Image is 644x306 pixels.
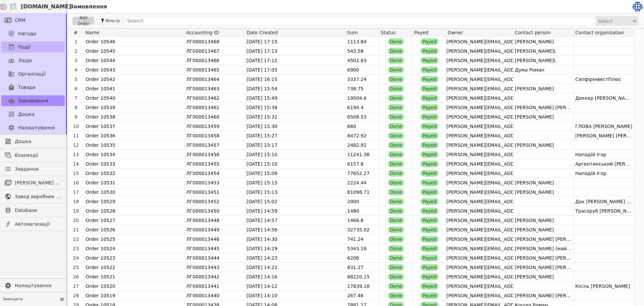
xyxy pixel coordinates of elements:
div: [DATE] 17:13 [245,46,345,56]
div: [DATE] 14:12 [245,281,345,291]
div: Done [388,114,404,120]
div: 10 [68,122,84,131]
a: Взаємодії [1,150,65,161]
div: [DATE] 17:15 [245,37,345,46]
div: Order 10524 [86,244,184,253]
div: Done [388,264,404,271]
div: 26 [68,272,84,281]
a: Автоматизації [1,219,65,229]
div: [PERSON_NAME][EMAIL_ADDRESS][DOMAIN_NAME] [446,56,513,65]
div: Payed [420,85,438,92]
div: 19 [68,206,84,216]
div: [PERSON_NAME][EMAIL_ADDRESS][DOMAIN_NAME] [446,46,513,55]
a: Завод виробник металочерепиці - B2B платформа [1,191,65,202]
div: [PERSON_NAME][EMAIL_ADDRESS][DOMAIN_NAME] [446,122,513,131]
div: 11241.38 [347,150,379,159]
div: [PERSON_NAME][EMAIL_ADDRESS][DOMAIN_NAME] [446,169,513,178]
input: Search [125,16,593,26]
div: Payed [420,57,438,64]
a: Події [1,42,65,52]
a: CRM [1,15,65,26]
span: Owner [448,30,463,35]
div: [PERSON_NAME] (майстри) [514,244,574,253]
div: Деккер [PERSON_NAME] [574,93,634,103]
div: Дах [PERSON_NAME] ([PERSON_NAME]) [574,197,634,206]
span: Події [18,44,31,51]
div: 23 [68,244,84,253]
span: Дошка [15,138,61,145]
div: Done [388,142,404,148]
div: 17 [68,187,84,197]
div: 20 [68,216,84,225]
div: Done [388,85,404,92]
div: 2482.92 [347,140,379,149]
div: Done [388,226,404,233]
div: 5 [68,75,84,84]
div: ГЛОВА [PERSON_NAME] [574,122,634,131]
div: [DATE] 17:05 [245,65,345,75]
div: 1 [68,37,84,46]
div: Done [388,57,404,64]
div: [PERSON_NAME] [PERSON_NAME] ( Червоноград) [574,131,634,140]
div: [PERSON_NAME][EMAIL_ADDRESS][DOMAIN_NAME] [446,197,513,206]
div: [PERSON_NAME] [514,112,574,122]
div: [DATE] 14:57 [245,216,345,225]
span: Автоматизації [15,221,61,228]
div: ЛГ000013467 [186,46,245,55]
div: Done [388,76,404,83]
span: Sum [347,30,358,35]
div: Done [388,283,404,290]
div: [PERSON_NAME] [514,225,574,234]
div: [PERSON_NAME][EMAIL_ADDRESS][DOMAIN_NAME] [446,150,513,159]
div: 27 [68,281,84,291]
div: 741.24 [347,234,379,244]
div: 14 [68,159,84,169]
div: Done [388,132,404,139]
div: Аргентинський [PERSON_NAME] [574,159,634,169]
div: Payed [420,67,438,73]
div: 2224.44 [347,178,379,187]
div: Order 10542 [86,75,184,84]
div: Order 10534 [86,150,184,159]
div: Payed [420,283,438,290]
div: Payed [420,236,438,243]
div: 18 [68,197,84,206]
div: Order 10546 [86,37,184,46]
div: 5343.18 [347,244,379,253]
div: [DATE] 15:13 [245,187,345,197]
span: Date Created [247,30,278,35]
div: Done [388,151,404,158]
div: 11 [68,131,84,140]
div: Done [388,189,404,195]
div: [PERSON_NAME][EMAIL_ADDRESS][DOMAIN_NAME] [446,103,513,112]
span: Завод виробник металочерепиці - B2B платформа [15,193,61,200]
div: [DATE] 15:54 [245,84,345,93]
div: [DATE] 15:17 [245,140,345,150]
div: Payed [420,114,438,120]
div: [PERSON_NAME][EMAIL_ADDRESS][DOMAIN_NAME] [446,272,513,281]
div: [PERSON_NAME][EMAIL_ADDRESS][DOMAIN_NAME] [446,159,513,168]
div: Order 10522 [86,263,184,272]
div: Payed [420,48,438,54]
div: Payed [420,255,438,261]
div: Done [388,208,404,214]
span: Contact organization [575,30,624,35]
a: Люди [1,55,65,66]
div: [DATE] 15:15 [245,178,345,187]
div: Done [388,161,404,167]
div: [DATE] 14:22 [245,263,345,272]
span: Database [15,207,61,214]
div: Нападій Ігор [574,169,634,178]
div: [PERSON_NAME][EMAIL_ADDRESS][DOMAIN_NAME] [446,65,513,74]
div: Order 10527 [86,216,184,225]
div: Order 10520 [86,281,184,291]
div: # [67,29,84,37]
div: 19504.6 [347,93,379,102]
span: Організації [18,71,46,78]
span: Люди [18,57,32,64]
div: 6194.4 [347,103,379,112]
span: [PERSON_NAME] розсилки [15,179,61,186]
a: Організації [1,69,65,79]
div: [PERSON_NAME][EMAIL_ADDRESS][DOMAIN_NAME] [446,178,513,187]
div: 6508.53 [347,112,379,121]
